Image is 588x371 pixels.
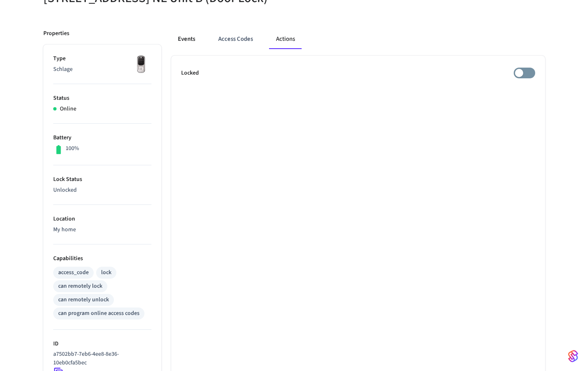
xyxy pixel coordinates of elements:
[212,29,260,49] button: Access Codes
[53,340,151,348] p: ID
[43,29,69,38] p: Properties
[53,225,151,234] p: My home
[131,54,151,75] img: Yale Assure Touchscreen Wifi Smart Lock, Satin Nickel, Front
[58,282,102,291] div: can remotely lock
[101,268,111,277] div: lock
[53,65,151,74] p: Schlage
[58,296,109,304] div: can remotely unlock
[58,268,89,277] div: access_code
[171,29,545,49] div: ant example
[53,94,151,103] p: Status
[568,350,578,363] img: SeamLogoGradient.69752ec5.svg
[53,175,151,184] p: Lock Status
[53,134,151,142] p: Battery
[60,105,76,113] p: Online
[58,309,139,318] div: can program online access codes
[181,69,199,77] p: Locked
[171,29,202,49] button: Events
[53,215,151,223] p: Location
[66,144,79,153] p: 100%
[53,350,148,367] p: a7502bb7-7eb6-4ee8-8e36-10eb0cfa5bec
[53,186,151,195] p: Unlocked
[269,29,302,49] button: Actions
[53,254,151,263] p: Capabilities
[53,54,151,63] p: Type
